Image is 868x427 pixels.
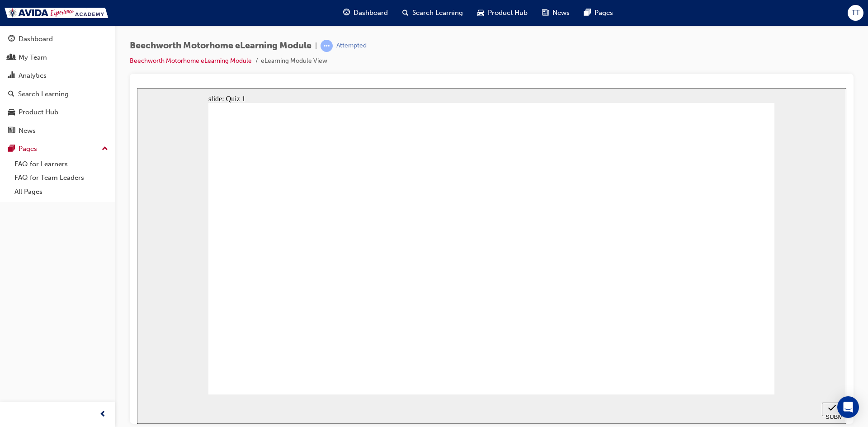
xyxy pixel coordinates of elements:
[336,4,395,22] a: guage-iconDashboard
[8,145,15,153] span: pages-icon
[102,143,108,155] span: up-icon
[19,34,53,44] div: Dashboard
[99,409,106,420] span: prev-icon
[19,70,47,81] div: Analytics
[535,4,577,22] a: news-iconNews
[4,67,112,84] a: Analytics
[412,8,463,18] span: Search Learning
[837,396,859,418] div: Open Intercom Messenger
[8,72,15,80] span: chart-icon
[402,7,409,19] span: search-icon
[11,157,112,171] a: FAQ for Learners
[315,41,317,51] span: |
[8,90,14,99] span: search-icon
[336,42,367,50] div: Attempted
[18,89,69,99] div: Search Learning
[19,52,47,63] div: My Team
[130,41,311,51] span: Beechworth Motorhome eLearning Module
[19,126,36,136] div: News
[8,127,15,135] span: news-icon
[488,8,528,18] span: Product Hub
[8,35,15,43] span: guage-icon
[689,325,702,332] div: SUBMIT
[852,8,860,18] span: TT
[4,122,112,139] a: News
[395,4,470,22] a: search-iconSearch Learning
[8,108,15,117] span: car-icon
[4,141,112,157] button: Pages
[11,171,112,185] a: FAQ for Team Leaders
[594,8,613,18] span: Pages
[477,7,484,19] span: car-icon
[685,314,705,328] button: Submit (Ctrl+Alt+S)
[19,144,37,154] div: Pages
[4,31,112,47] a: Dashboard
[685,306,705,336] nav: slide navigation
[584,7,591,19] span: pages-icon
[4,29,112,141] button: DashboardMy TeamAnalyticsSearch LearningProduct HubNews
[354,8,388,18] span: Dashboard
[321,40,333,52] span: learningRecordVerb_ATTEMPT-icon
[470,4,535,22] a: car-iconProduct Hub
[848,5,863,21] button: TT
[5,8,108,18] img: Trak
[8,54,15,62] span: people-icon
[11,185,112,199] a: All Pages
[577,4,620,22] a: pages-iconPages
[542,7,549,19] span: news-icon
[552,8,570,18] span: News
[4,49,112,66] a: My Team
[261,56,327,66] li: eLearning Module View
[19,107,58,117] div: Product Hub
[343,7,350,19] span: guage-icon
[4,104,112,121] a: Product Hub
[130,57,252,65] a: Beechworth Motorhome eLearning Module
[4,86,112,103] a: Search Learning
